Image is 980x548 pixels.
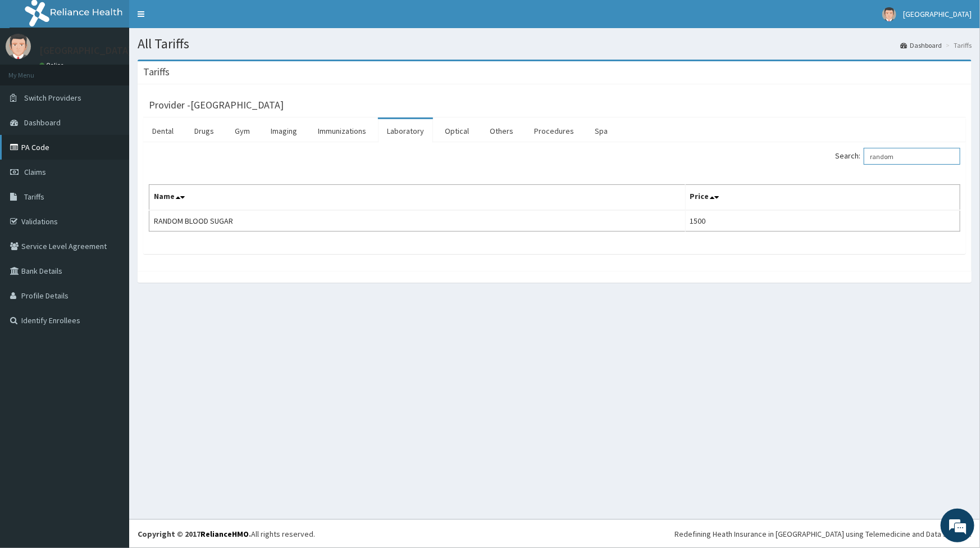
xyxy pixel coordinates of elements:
[262,119,306,143] a: Imaging
[436,119,478,143] a: Optical
[149,185,686,211] th: Name
[943,40,972,50] li: Tariffs
[200,529,249,539] a: RelianceHMO
[586,119,617,143] a: Spa
[184,6,211,33] div: Minimize live chat window
[6,307,214,346] textarea: Type your message and hit 'Enter'
[138,37,972,51] h1: All Tariffs
[24,117,61,128] span: Dashboard
[481,119,522,143] a: Others
[882,7,896,21] img: User Image
[21,56,45,84] img: d_794563401_company_1708531726252_794563401
[143,119,183,143] a: Dental
[185,119,223,143] a: Drugs
[674,528,972,540] div: Redefining Heath Insurance in [GEOGRAPHIC_DATA] using Telemedicine and Data Science!
[24,167,46,177] span: Claims
[226,119,259,143] a: Gym
[864,148,960,165] input: Search:
[685,210,960,232] td: 1500
[309,119,375,143] a: Immunizations
[39,46,132,56] p: [GEOGRAPHIC_DATA]
[149,100,284,110] h3: Provider - [GEOGRAPHIC_DATA]
[58,63,189,78] div: Chat with us now
[903,9,972,19] span: [GEOGRAPHIC_DATA]
[24,93,81,103] span: Switch Providers
[65,142,155,255] span: We're online!
[900,40,942,50] a: Dashboard
[685,185,960,211] th: Price
[39,61,66,69] a: Online
[138,529,251,539] strong: Copyright © 2017 .
[143,67,170,77] h3: Tariffs
[525,119,583,143] a: Procedures
[24,192,44,202] span: Tariffs
[835,148,960,165] label: Search:
[378,119,433,143] a: Laboratory
[129,519,980,548] footer: All rights reserved.
[6,34,31,59] img: User Image
[149,210,686,232] td: RANDOM BLOOD SUGAR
